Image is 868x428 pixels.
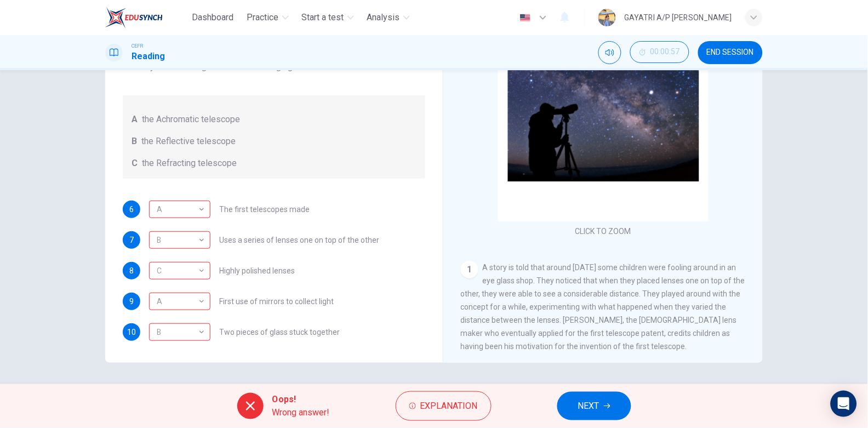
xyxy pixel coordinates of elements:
[598,9,616,26] img: Profile picture
[698,41,763,64] button: END SESSION
[625,11,732,24] div: GAYATRI A/P [PERSON_NAME]
[141,135,236,148] span: the Reflective telescope
[129,236,134,244] span: 7
[630,41,689,64] div: Hide
[518,14,532,22] img: en
[105,7,188,28] a: EduSynch logo
[149,262,210,279] div: A
[461,261,478,278] div: 1
[129,206,134,213] span: 6
[149,225,207,256] div: B
[420,398,478,414] span: Explanation
[302,11,344,24] span: Start a test
[132,42,143,50] span: CEFR
[298,8,358,27] button: Start a test
[149,286,207,317] div: A
[650,48,680,56] span: 00:00:57
[142,157,237,170] span: the Refracting telescope
[105,7,163,28] img: EduSynch logo
[149,194,207,225] div: A
[129,298,134,305] span: 9
[149,255,207,287] div: C
[188,8,238,27] button: Dashboard
[598,41,621,64] div: Mute
[367,11,400,24] span: Analysis
[129,267,134,275] span: 8
[149,323,210,341] div: A
[132,113,138,126] span: A
[219,206,310,213] span: The first telescopes made
[396,391,492,421] button: Explanation
[149,201,210,218] div: C
[272,406,330,419] span: Wrong answer!
[149,293,210,310] div: B
[219,267,295,275] span: Highly polished lenses
[132,135,137,148] span: B
[707,48,754,57] span: END SESSION
[219,328,340,336] span: Two pieces of glass stuck together
[247,11,279,24] span: Practice
[578,398,599,414] span: NEXT
[219,236,379,244] span: Uses a series of lenses one on top of the other
[192,11,234,24] span: Dashboard
[132,50,165,63] h1: Reading
[363,8,414,27] button: Analysis
[243,8,293,27] button: Practice
[127,328,136,336] span: 10
[461,263,745,351] span: A story is told that around [DATE] some children were fooling around in an eye glass shop. They n...
[142,113,240,126] span: the Achromatic telescope
[831,391,857,417] div: Open Intercom Messenger
[132,157,138,170] span: C
[272,393,330,406] span: Oops!
[219,298,334,305] span: First use of mirrors to collect light
[557,392,631,420] button: NEXT
[149,317,207,348] div: B
[630,41,689,63] button: 00:00:57
[149,231,210,249] div: C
